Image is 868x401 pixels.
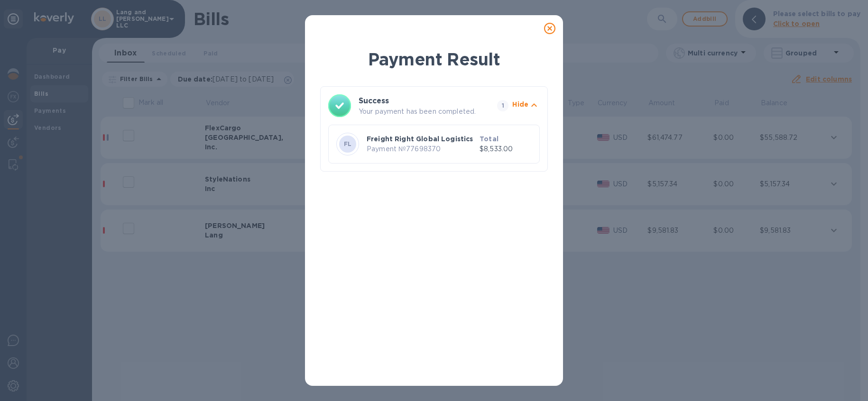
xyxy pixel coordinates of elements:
[512,100,540,112] button: Hide
[512,100,528,109] p: Hide
[367,144,476,154] p: Payment № 77698370
[367,134,476,144] p: Freight Right Global Logistics
[344,140,352,147] b: FL
[497,100,508,111] span: 1
[359,107,493,117] p: Your payment has been completed.
[480,135,499,143] b: Total
[359,95,480,107] h3: Success
[480,144,532,154] p: $8,533.00
[320,47,548,71] h1: Payment Result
